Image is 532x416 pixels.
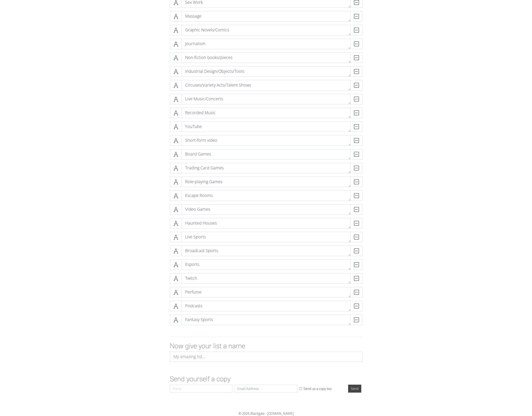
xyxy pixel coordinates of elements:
div: © 2025. [150,411,382,416]
input: Email Address [235,385,297,393]
label: Send us a copy too [304,386,332,391]
h2: Send yourself a copy [170,375,362,383]
input: Name [170,385,233,393]
input: My amazing list... [170,352,362,362]
a: Blackgate - [DOMAIN_NAME] [250,411,294,416]
input: Send [348,385,361,393]
h2: Now give your list a name [170,342,362,350]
